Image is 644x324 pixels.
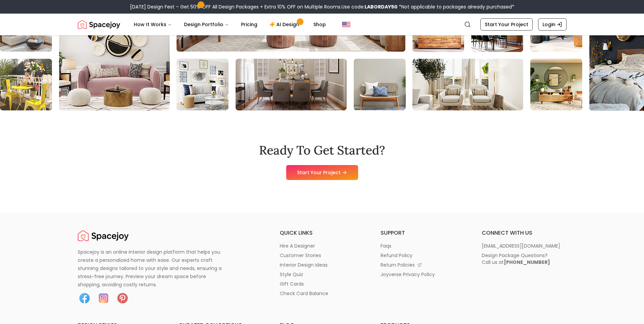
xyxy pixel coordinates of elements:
[259,143,385,157] h2: Ready To Get Started?
[365,3,398,10] b: LABORDAY50
[482,229,567,237] h6: connect with us
[480,18,533,31] a: Start Your Project
[236,18,263,31] a: Pricing
[78,229,129,242] img: Spacejoy Logo
[78,18,120,31] img: Spacejoy Logo
[280,242,365,249] a: hire a designer
[280,262,328,268] p: interior design ideas
[482,252,567,266] a: Design Package Questions?Call us at[PHONE_NUMBER]
[280,242,315,249] p: hire a designer
[78,18,120,31] a: Spacejoy
[179,18,234,31] button: Design Portfolio
[308,18,331,31] a: Shop
[280,229,365,237] h6: quick links
[381,252,412,259] p: refund policy
[280,290,365,297] a: check card balance
[280,290,328,297] p: check card balance
[264,18,307,31] a: AI Design
[538,18,567,31] a: Login
[381,252,465,259] a: refund policy
[482,242,567,249] a: [EMAIL_ADDRESS][DOMAIN_NAME]
[286,165,358,180] a: Start Your Project
[482,242,560,249] p: [EMAIL_ADDRESS][DOMAIN_NAME]
[381,262,465,268] a: return policies
[78,291,91,305] img: Facebook icon
[130,3,514,10] div: [DATE] Design Fest – Get 50% OFF All Design Packages + Extra 10% OFF on Multiple Rooms.
[398,3,514,10] span: *Not applicable to packages already purchased*
[381,229,465,237] h6: support
[280,281,304,287] p: gift cards
[342,3,398,10] span: Use code:
[78,248,230,289] p: Spacejoy is an online interior design platform that helps you create a personalized home with eas...
[342,20,350,29] img: United States
[504,259,550,266] b: [PHONE_NUMBER]
[116,291,129,305] img: Pinterest icon
[280,262,365,268] a: interior design ideas
[128,18,331,31] nav: Main
[381,242,391,249] p: faqs
[128,18,177,31] button: How It Works
[280,271,303,278] p: style quiz
[280,271,365,278] a: style quiz
[381,271,435,278] p: joyverse privacy policy
[482,252,550,266] div: Design Package Questions? Call us at
[381,242,465,249] a: faqs
[381,262,415,268] p: return policies
[280,252,321,259] p: customer stories
[280,281,365,287] a: gift cards
[381,271,465,278] a: joyverse privacy policy
[97,291,110,305] img: Instagram icon
[280,252,365,259] a: customer stories
[78,14,567,35] nav: Global
[78,229,129,242] a: Spacejoy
